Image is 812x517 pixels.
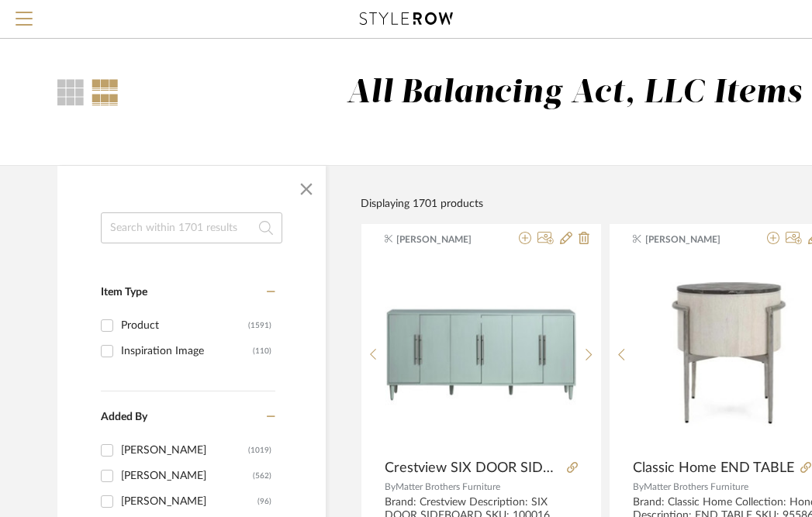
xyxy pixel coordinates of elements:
div: [PERSON_NAME] [121,489,257,514]
span: Added By [101,412,147,422]
div: Displaying 1701 products [361,195,483,212]
span: [PERSON_NAME] [396,233,494,246]
span: By [633,482,644,491]
div: (96) [257,489,271,514]
span: Matter Brothers Furniture [644,482,748,491]
div: [PERSON_NAME] [121,438,248,463]
span: Item Type [101,287,147,298]
div: Product [121,313,248,338]
div: [PERSON_NAME] [121,464,253,488]
div: Inspiration Image [121,339,253,364]
span: [PERSON_NAME] [645,233,743,246]
img: Crestview SIX DOOR SIDEBOARD [385,282,577,426]
span: Classic Home END TABLE [633,460,794,477]
input: Search within 1701 results [101,212,282,243]
span: Crestview SIX DOOR SIDEBOARD [385,460,561,477]
div: (562) [253,464,271,488]
div: (110) [253,339,271,364]
span: By [385,482,396,491]
span: Matter Brothers Furniture [396,482,500,491]
div: (1591) [248,313,271,338]
div: (1019) [248,438,271,463]
div: All Balancing Act, LLC Items [347,74,802,113]
button: Close [291,174,322,205]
